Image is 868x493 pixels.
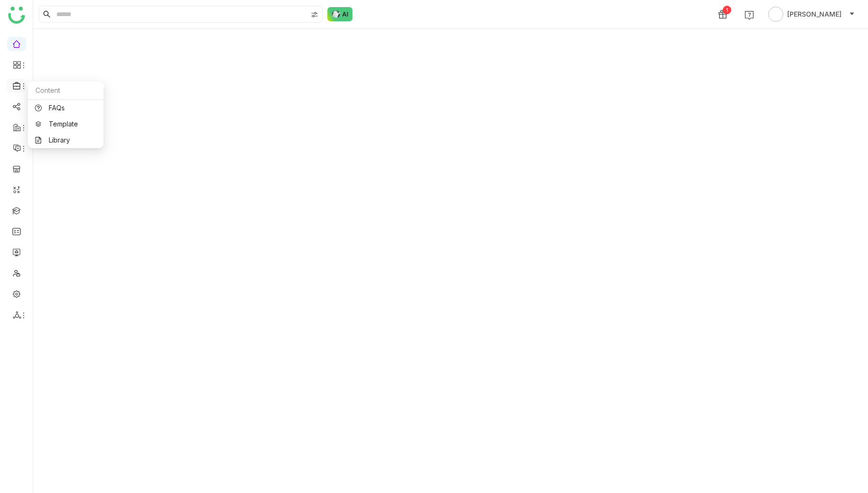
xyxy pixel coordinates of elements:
div: Content [28,81,104,100]
img: help.svg [745,10,754,20]
a: Template [35,121,96,127]
button: [PERSON_NAME] [766,7,857,22]
img: logo [8,7,25,24]
div: 1 [723,6,731,14]
span: [PERSON_NAME] [787,9,842,19]
img: ask-buddy-normal.svg [327,7,353,21]
img: search-type.svg [311,11,318,18]
a: Library [35,137,96,143]
a: FAQs [35,105,96,111]
img: avatar [768,7,783,22]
